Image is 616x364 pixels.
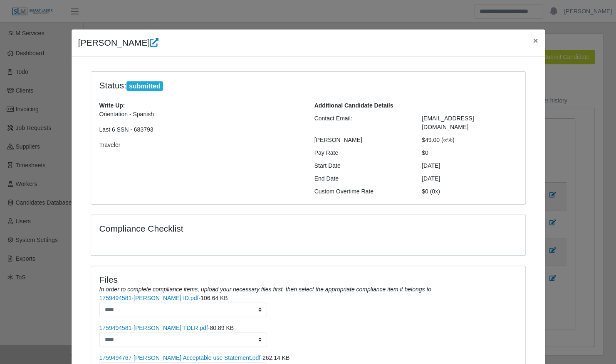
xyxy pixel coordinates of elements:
div: [PERSON_NAME] [308,136,416,144]
span: 106.64 KB [200,295,228,301]
a: 1759494767-[PERSON_NAME] Acceptable use Statement.pdf [99,354,261,361]
div: $49.00 (∞%) [416,136,523,144]
a: 1759494581-[PERSON_NAME] ID.pdf [99,295,199,301]
a: 1759494581-[PERSON_NAME] TDLR.pdf [99,325,208,331]
p: Last 6 SSN - 683793 [99,125,302,134]
span: [DATE] [422,175,440,182]
p: Orientation - Spanish [99,110,302,119]
h4: Status: [99,80,410,91]
p: Traveler [99,141,302,149]
h4: [PERSON_NAME] [78,36,159,49]
span: $0 (0x) [422,188,440,195]
h4: Files [99,274,517,285]
span: 80.89 KB [210,325,234,331]
div: Start Date [308,161,416,170]
div: [DATE] [416,161,523,170]
div: $0 [416,149,523,157]
div: Custom Overtime Rate [308,187,416,196]
h4: Compliance Checklist [99,223,374,234]
button: Close [526,29,544,51]
li: - [99,324,517,347]
span: × [533,36,538,45]
div: End Date [308,174,416,183]
span: submitted [126,81,163,91]
span: [EMAIL_ADDRESS][DOMAIN_NAME] [422,115,474,130]
li: - [99,294,517,317]
i: In order to complete compliance items, upload your necessary files first, then select the appropr... [99,286,431,293]
div: Pay Rate [308,149,416,157]
b: Additional Candidate Details [314,102,393,109]
b: Write Up: [99,102,125,109]
span: 262.14 KB [262,354,289,361]
div: Contact Email: [308,114,416,132]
